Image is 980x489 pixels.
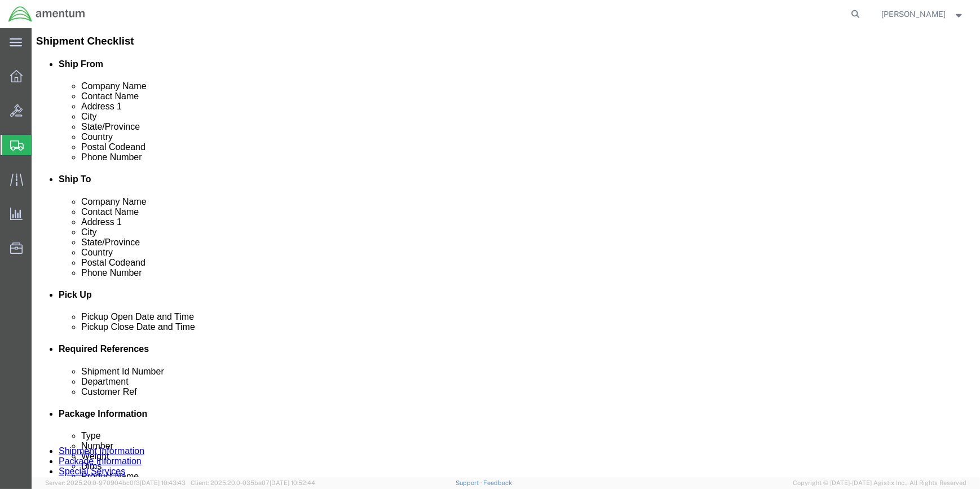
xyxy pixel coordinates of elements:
img: logo [8,6,86,23]
span: Server: 2025.20.0-970904bc0f3 [45,479,186,486]
a: Support [456,479,484,486]
span: [DATE] 10:52:44 [270,479,315,486]
iframe: FS Legacy Container [32,28,980,477]
span: Client: 2025.20.0-035ba07 [191,479,315,486]
span: [DATE] 10:43:43 [140,479,186,486]
span: Copyright © [DATE]-[DATE] Agistix Inc., All Rights Reserved [793,478,966,488]
a: Feedback [483,479,512,486]
span: Donald Frederiksen [882,8,946,20]
button: [PERSON_NAME] [881,7,965,21]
